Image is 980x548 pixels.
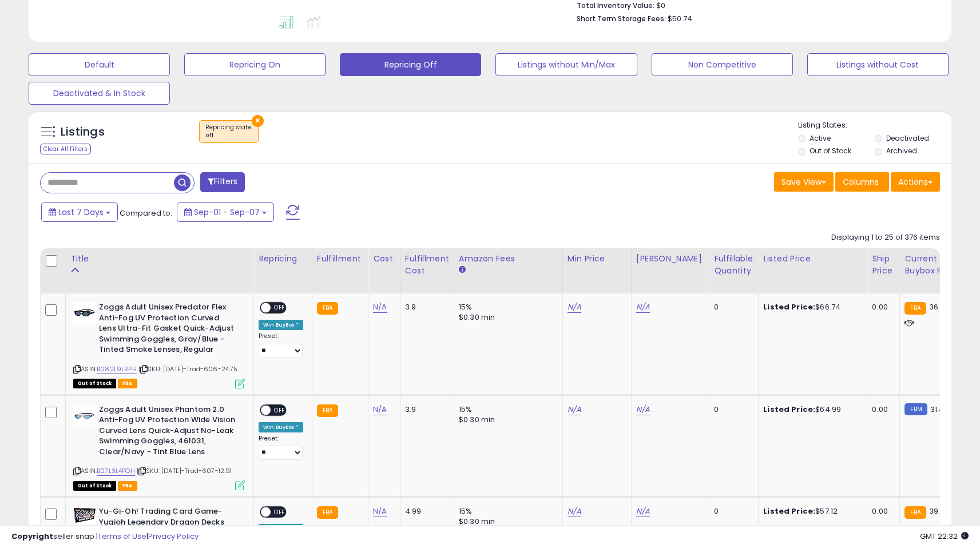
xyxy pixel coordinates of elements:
a: B082L9LRPH [97,364,137,374]
a: N/A [636,301,650,313]
button: Listings without Min/Max [495,53,637,76]
div: ASIN: [73,302,245,387]
span: 31.44 [930,404,950,415]
a: Terms of Use [98,531,146,542]
div: 0.00 [872,506,891,517]
span: Sep-01 - Sep-07 [194,207,260,218]
button: Repricing On [184,53,326,76]
div: Fulfillment Cost [405,253,449,277]
small: FBA [317,302,338,315]
div: Ship Price [872,253,895,277]
div: $66.74 [763,302,858,312]
button: Last 7 Days [41,202,118,222]
strong: Copyright [11,531,53,542]
small: FBM [904,403,927,415]
small: Amazon Fees. [459,265,466,275]
div: Win BuyBox * [259,422,303,432]
div: Amazon Fees [459,253,558,265]
a: N/A [373,506,387,517]
button: Listings without Cost [807,53,949,76]
div: $57.12 [763,506,858,517]
p: Listing States: [798,120,951,131]
div: Displaying 1 to 25 of 376 items [831,232,940,243]
span: Last 7 Days [58,207,104,218]
div: Listed Price [763,253,862,265]
div: Preset: [259,332,303,358]
small: FBA [317,506,338,519]
a: Privacy Policy [148,531,199,542]
h5: Listings [61,124,105,140]
b: Yu-Gi-Oh! Trading Card Game- Yugioh Legendary Dragon Decks Box [99,506,238,541]
small: FBA [904,506,926,519]
span: 2025-09-15 22:32 GMT [920,531,969,542]
a: B07L3L4PQH [97,466,135,476]
div: 0.00 [872,302,891,312]
div: Win BuyBox * [259,320,303,330]
div: $64.99 [763,404,858,415]
span: 39.01 [929,506,947,517]
span: Columns [843,176,879,188]
button: Columns [835,172,889,192]
button: Save View [774,172,834,192]
div: 3.9 [405,404,445,415]
span: OFF [271,507,289,517]
small: FBA [904,302,926,315]
div: Fulfillment [317,253,363,265]
div: Min Price [568,253,626,265]
label: Archived [886,146,917,156]
button: Repricing Off [340,53,481,76]
div: 0.00 [872,404,891,415]
b: Listed Price: [763,301,815,312]
span: Compared to: [120,208,172,219]
span: Repricing state : [205,123,252,140]
div: Repricing [259,253,307,265]
div: 15% [459,404,554,415]
div: off [205,132,252,140]
div: 15% [459,506,554,517]
span: OFF [271,303,289,313]
span: 36.97 [929,301,949,312]
span: FBA [118,481,137,491]
img: 31aB7oIcy3L._SL40_.jpg [73,404,96,427]
label: Out of Stock [810,146,851,156]
button: Default [29,53,170,76]
div: 3.9 [405,302,445,312]
label: Deactivated [886,133,929,143]
span: OFF [271,405,289,415]
a: N/A [373,404,387,415]
button: Filters [200,172,245,192]
a: N/A [373,301,387,313]
a: N/A [568,404,581,415]
b: Zoggs Adult Unisex Phantom 2.0 Anti-Fog UV Protection Wide Vision Curved Lens Quick-Adjust No-Lea... [99,404,238,460]
span: All listings that are currently out of stock and unavailable for purchase on Amazon [73,379,116,388]
div: 0 [714,302,749,312]
small: FBA [317,404,338,417]
button: Deactivated & In Stock [29,82,170,105]
div: 0 [714,404,749,415]
div: Clear All Filters [40,144,91,154]
div: $0.30 min [459,312,554,323]
div: Title [70,253,249,265]
span: | SKU: [DATE]-Trad-606-24.75 [138,364,238,374]
div: $0.30 min [459,415,554,425]
div: 4.99 [405,506,445,517]
span: FBA [118,379,137,388]
b: Zoggs Adult Unisex Predator Flex Anti-Fog UV Protection Curved Lens Ultra-Fit Gasket Quick-Adjust... [99,302,238,358]
button: Actions [891,172,940,192]
a: N/A [636,506,650,517]
div: 0 [714,506,749,517]
a: N/A [636,404,650,415]
img: 51wwvGJMuKL._SL40_.jpg [73,506,96,525]
div: Fulfillable Quantity [714,253,753,277]
b: Listed Price: [763,404,815,415]
a: N/A [568,506,581,517]
b: Listed Price: [763,506,815,517]
div: Cost [373,253,395,265]
div: 15% [459,302,554,312]
a: N/A [568,301,581,313]
button: × [252,115,264,127]
button: Sep-01 - Sep-07 [177,202,274,222]
span: | SKU: [DATE]-Trad-607-12.91 [137,466,232,475]
div: Preset: [259,435,303,460]
div: seller snap | | [11,531,199,542]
